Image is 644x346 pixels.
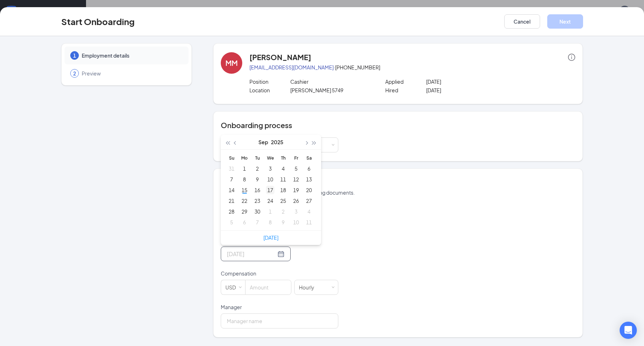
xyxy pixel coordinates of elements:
div: 13 [305,175,313,184]
th: We [264,152,277,163]
div: 11 [279,175,287,184]
td: 2025-09-19 [290,185,302,195]
td: 2025-10-05 [225,217,238,228]
td: 2025-09-27 [302,195,315,206]
th: Th [277,152,290,163]
div: Open Intercom Messenger [620,322,637,339]
div: 19 [292,186,300,194]
div: 9 [279,218,287,226]
th: Tu [251,152,264,163]
td: 2025-09-26 [290,195,302,206]
div: 6 [240,218,249,226]
div: 25 [279,196,287,205]
input: Manager name [221,313,338,328]
div: MM [225,58,238,68]
td: 2025-10-03 [290,206,302,217]
td: 2025-09-23 [251,195,264,206]
input: Amount [245,280,291,294]
div: 2 [279,207,287,216]
p: · [PHONE_NUMBER] [249,64,575,71]
td: 2025-09-14 [225,185,238,195]
td: 2025-09-20 [302,185,315,195]
div: 14 [227,186,236,194]
div: 12 [292,175,300,184]
div: 22 [240,196,249,205]
td: 2025-09-01 [238,163,251,174]
div: 9 [253,175,262,184]
input: Select date [227,249,276,258]
td: 2025-10-09 [277,217,290,228]
td: 2025-09-03 [264,163,277,174]
p: Location [249,87,290,94]
span: Preview [82,70,181,77]
div: 16 [253,186,262,194]
td: 2025-10-06 [238,217,251,228]
p: Compensation [221,270,338,277]
p: Hired [385,87,426,94]
td: 2025-09-28 [225,206,238,217]
p: Applied [385,78,426,85]
div: 23 [253,196,262,205]
td: 2025-09-10 [264,174,277,185]
div: 27 [305,196,313,205]
span: 1 [73,52,76,59]
td: 2025-09-09 [251,174,264,185]
div: 1 [240,164,249,173]
div: 18 [279,186,287,194]
p: [PERSON_NAME] 5749 [290,87,372,94]
td: 2025-10-02 [277,206,290,217]
div: 6 [305,164,313,173]
td: 2025-09-17 [264,185,277,195]
p: Cashier [290,78,372,85]
td: 2025-09-25 [277,195,290,206]
div: 3 [292,207,300,216]
p: [DATE] [426,87,507,94]
td: 2025-09-29 [238,206,251,217]
button: 2025 [271,135,283,149]
td: 2025-09-24 [264,195,277,206]
a: [EMAIL_ADDRESS][DOMAIN_NAME] [249,64,334,70]
div: 31 [227,164,236,173]
div: 5 [292,164,300,173]
td: 2025-10-10 [290,217,302,228]
th: Su [225,152,238,163]
td: 2025-10-08 [264,217,277,228]
td: 2025-09-07 [225,174,238,185]
td: 2025-09-05 [290,163,302,174]
td: 2025-09-13 [302,174,315,185]
div: 7 [253,218,262,226]
p: Position [249,78,290,85]
td: 2025-08-31 [225,163,238,174]
td: 2025-09-02 [251,163,264,174]
div: 4 [279,164,287,173]
div: Hourly [299,280,319,294]
p: Manager [221,303,338,311]
div: 10 [266,175,275,184]
p: This information is used to create onboarding documents. [221,189,575,196]
a: [DATE] [263,234,278,241]
h4: Employment details [221,177,575,187]
span: info-circle [568,54,575,61]
td: 2025-09-04 [277,163,290,174]
div: 4 [305,207,313,216]
h4: Onboarding process [221,120,575,130]
td: 2025-09-12 [290,174,302,185]
td: 2025-09-06 [302,163,315,174]
td: 2025-09-30 [251,206,264,217]
th: Sa [302,152,315,163]
button: Cancel [504,14,540,29]
div: 30 [253,207,262,216]
div: 11 [305,218,313,226]
td: 2025-09-21 [225,195,238,206]
button: Sep [258,135,268,149]
div: 28 [227,207,236,216]
div: USD [225,280,241,294]
span: 2 [73,70,76,77]
div: 3 [266,164,275,173]
div: 10 [292,218,300,226]
td: 2025-09-16 [251,185,264,195]
div: 1 [266,207,275,216]
div: 24 [266,196,275,205]
div: 8 [240,175,249,184]
td: 2025-09-11 [277,174,290,185]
